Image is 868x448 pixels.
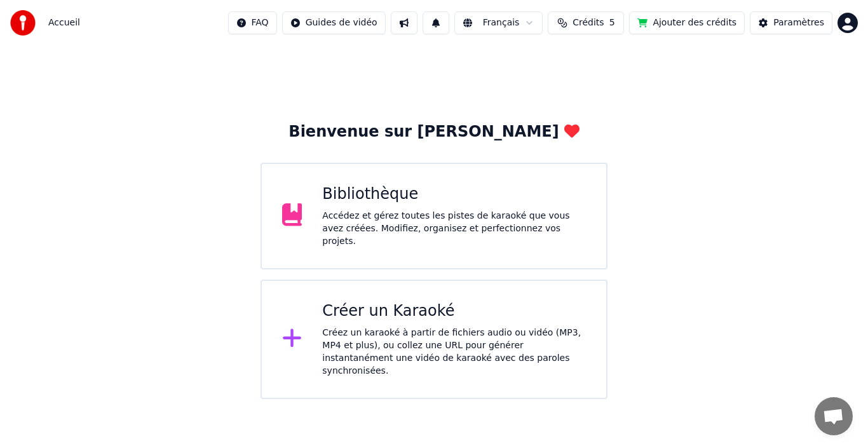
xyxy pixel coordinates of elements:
button: Crédits5 [548,11,624,34]
span: Accueil [48,17,80,29]
button: Paramètres [750,11,832,34]
img: youka [10,10,36,36]
div: Paramètres [773,17,824,29]
div: Créez un karaoké à partir de fichiers audio ou vidéo (MP3, MP4 et plus), ou collez une URL pour g... [322,327,586,377]
nav: breadcrumb [48,17,80,29]
div: Créer un Karaoké [322,301,586,322]
div: Bienvenue sur [PERSON_NAME] [288,122,579,142]
button: Ajouter des crédits [629,11,745,34]
span: 5 [609,17,615,29]
button: Guides de vidéo [282,11,386,34]
button: FAQ [228,11,277,34]
a: Ouvrir le chat [815,397,853,435]
span: Crédits [573,17,604,29]
div: Accédez et gérez toutes les pistes de karaoké que vous avez créées. Modifiez, organisez et perfec... [322,210,586,248]
div: Bibliothèque [322,184,586,205]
